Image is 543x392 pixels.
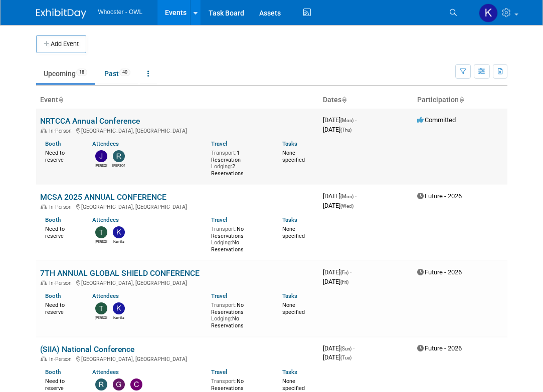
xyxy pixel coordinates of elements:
span: (Wed) [340,203,353,209]
span: (Fri) [340,270,348,275]
span: [DATE] [323,268,351,276]
a: MCSA 2025 ANNUAL CONFERENCE [40,192,166,202]
span: [DATE] [323,278,348,285]
span: None specified [282,378,305,391]
a: Travel [211,140,227,147]
span: Future - 2026 [417,268,462,276]
th: Event [36,92,319,109]
span: Transport: [211,302,237,308]
span: Transport: [211,226,237,232]
div: Kamila Castaneda [112,314,125,320]
div: Kamila Castaneda [112,238,125,244]
img: Kamila Castaneda [113,226,125,238]
span: (Fri) [340,279,348,285]
img: James Justus [95,150,107,162]
img: Kamila Castaneda [113,302,125,314]
span: (Sun) [340,346,351,351]
span: Lodging: [211,315,232,322]
span: (Tue) [340,355,351,360]
div: [GEOGRAPHIC_DATA], [GEOGRAPHIC_DATA] [40,278,315,286]
a: Booth [45,292,61,299]
img: Richard Spradley [95,378,107,390]
a: Sort by Participation Type [459,96,464,104]
a: Attendees [92,292,119,299]
span: Future - 2026 [417,344,462,352]
a: Tasks [282,140,297,147]
a: Travel [211,216,227,223]
div: Need to reserve [45,148,78,163]
div: [GEOGRAPHIC_DATA], [GEOGRAPHIC_DATA] [40,126,315,134]
a: Booth [45,140,61,147]
span: [DATE] [323,116,356,124]
div: James Justus [95,162,107,168]
div: No Reservations No Reservations [211,224,267,253]
a: NRTCCA Annual Conference [40,116,140,126]
span: Lodging: [211,239,232,246]
div: [GEOGRAPHIC_DATA], [GEOGRAPHIC_DATA] [40,354,315,362]
span: 40 [119,69,130,76]
div: Need to reserve [45,300,78,315]
span: None specified [282,150,305,163]
button: Add Event [36,35,86,53]
a: Tasks [282,216,297,223]
span: - [355,192,356,200]
div: Travis Dykes [95,314,107,320]
img: Travis Dykes [95,226,107,238]
a: Booth [45,216,61,223]
span: [DATE] [323,353,351,361]
th: Dates [319,92,413,109]
a: (SIIA) National Conference [40,344,134,354]
span: None specified [282,226,305,239]
a: Past40 [97,64,138,83]
a: Travel [211,292,227,299]
span: Whooster - OWL [98,9,143,16]
div: Need to reserve [45,224,78,239]
span: [DATE] [323,192,356,200]
img: Travis Dykes [95,302,107,314]
div: Travis Dykes [95,238,107,244]
span: 18 [76,69,87,76]
a: Sort by Event Name [58,96,63,104]
a: Attendees [92,140,119,147]
img: Clare Louise Southcombe [130,378,142,390]
a: 7TH ANNUAL GLOBAL SHIELD CONFERENCE [40,268,200,278]
a: Attendees [92,216,119,223]
img: Gary LaFond [113,378,125,390]
span: None specified [282,302,305,315]
span: Future - 2026 [417,192,462,200]
img: In-Person Event [41,128,47,133]
span: [DATE] [323,126,351,133]
a: Travel [211,368,227,375]
div: Robert Dugan [112,162,125,168]
span: Transport: [211,378,237,384]
span: [DATE] [323,202,353,209]
span: In-Person [49,204,75,210]
span: Transport: [211,150,237,156]
img: Robert Dugan [113,150,125,162]
div: Need to reserve [45,376,78,391]
span: [DATE] [323,344,354,352]
a: Upcoming18 [36,64,95,83]
span: In-Person [49,280,75,286]
span: - [353,344,354,352]
span: In-Person [49,356,75,362]
a: Sort by Start Date [341,96,346,104]
span: In-Person [49,128,75,134]
span: (Mon) [340,118,353,123]
img: ExhibitDay [36,9,86,19]
img: Kamila Castaneda [479,4,498,23]
div: No Reservations No Reservations [211,300,267,329]
img: In-Person Event [41,356,47,361]
span: (Thu) [340,127,351,133]
a: Tasks [282,292,297,299]
a: Tasks [282,368,297,375]
span: (Mon) [340,194,353,199]
div: 1 Reservation 2 Reservations [211,148,267,177]
span: - [350,268,351,276]
span: Lodging: [211,163,232,170]
img: In-Person Event [41,204,47,209]
div: [GEOGRAPHIC_DATA], [GEOGRAPHIC_DATA] [40,202,315,210]
th: Participation [413,92,507,109]
a: Booth [45,368,61,375]
span: Committed [417,116,456,124]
